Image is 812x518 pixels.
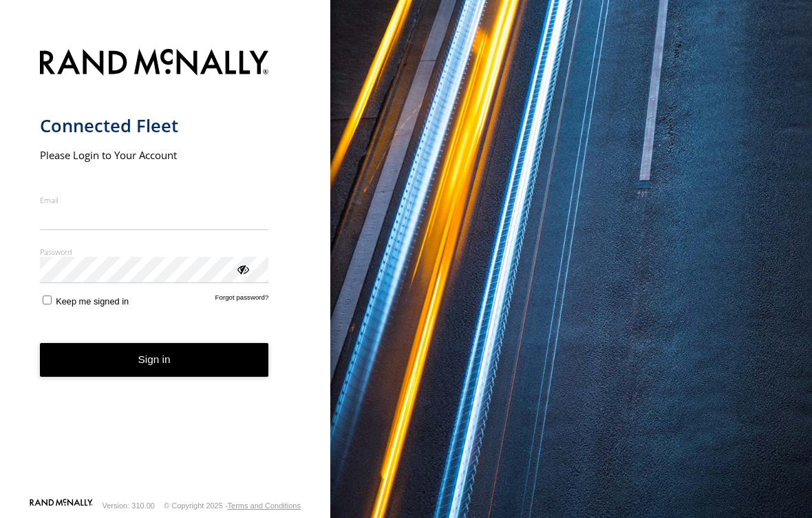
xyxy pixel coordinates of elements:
a: Terms and Conditions [228,501,301,510]
h2: Please Login to Your Account [40,148,269,162]
span: Keep me signed in [56,296,129,307]
img: Rand McNally [40,46,269,81]
div: ViewPassword [235,262,249,276]
form: main [40,41,291,497]
div: © Copyright 2025 - [164,501,301,510]
h1: Connected Fleet [40,114,269,137]
a: Forgot password? [215,293,269,307]
button: Sign in [40,343,269,377]
label: Password [40,247,269,257]
div: Version: 310.00 [103,501,155,510]
input: Keep me signed in [43,296,52,304]
a: Visit our Website [30,499,93,512]
label: Email [40,195,269,205]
